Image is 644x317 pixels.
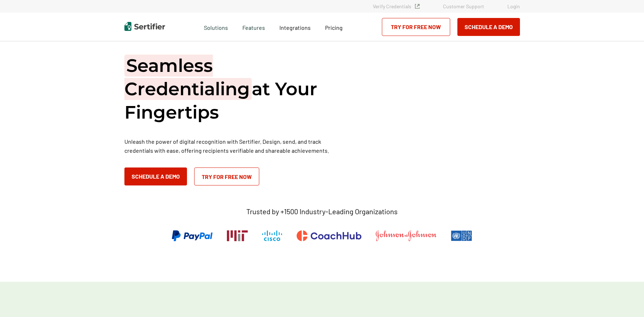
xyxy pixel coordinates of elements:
[227,230,248,241] img: Massachusetts Institute of Technology
[124,137,340,155] p: Unleash the power of digital recognition with Sertifier. Design, send, and track credentials with...
[415,4,420,9] img: Verified
[279,22,311,31] a: Integrations
[262,230,282,241] img: Cisco
[373,3,420,9] a: Verify Credentials
[172,230,213,241] img: PayPal
[325,22,343,31] a: Pricing
[242,22,265,31] span: Features
[325,24,343,31] span: Pricing
[451,230,472,241] img: UNDP
[124,54,340,124] h1: at Your Fingertips
[376,230,436,241] img: Johnson & Johnson
[507,3,520,9] a: Login
[194,167,259,185] a: Try for Free Now
[297,230,361,241] img: CoachHub
[443,3,484,9] a: Customer Support
[204,22,228,31] span: Solutions
[279,24,311,31] span: Integrations
[382,18,450,36] a: Try for Free Now
[124,22,165,31] img: Sertifier | Digital Credentialing Platform
[246,207,398,216] p: Trusted by +1500 Industry-Leading Organizations
[124,55,252,100] span: Seamless Credentialing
